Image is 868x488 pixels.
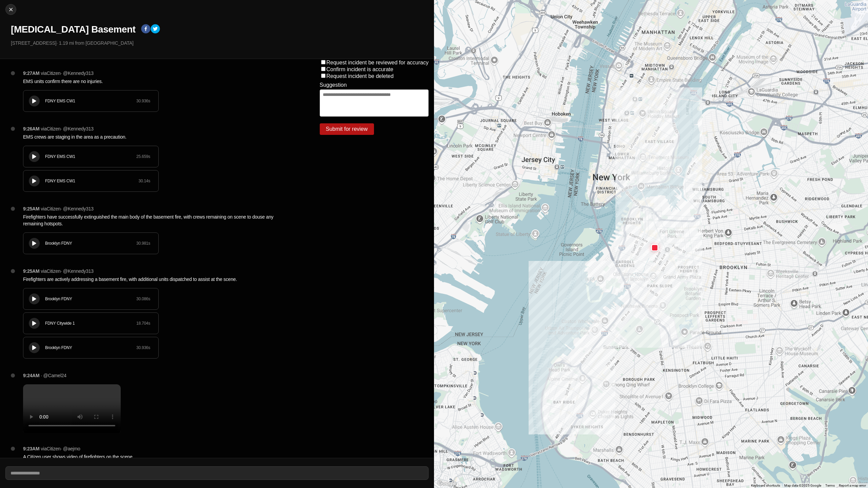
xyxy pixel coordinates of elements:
[136,345,150,350] div: 30.936 s
[320,82,347,88] label: Suggestion
[839,484,866,487] a: Report a map error
[23,268,39,274] p: 9:25AM
[151,24,160,35] button: twitter
[11,40,429,46] p: [STREET_ADDRESS] · 1.19 mi from [GEOGRAPHIC_DATA]
[45,296,136,302] div: Brooklyn FDNY
[5,4,16,15] button: cancel
[327,60,429,65] label: Request incident be reviewed for accuracy
[45,178,138,184] div: FDNY EMS CW1
[136,154,150,159] div: 25.659 s
[320,123,374,135] button: Submit for review
[23,125,39,132] p: 9:26AM
[23,70,39,77] p: 9:27AM
[11,23,136,36] h1: [MEDICAL_DATA] Basement
[136,98,150,104] div: 30.936 s
[23,453,293,460] p: A Citizen user shows video of firefighters on the scene.
[436,479,458,488] a: Open this area in Google Maps (opens a new window)
[136,241,150,246] div: 30.981 s
[41,70,94,77] p: via Citizen · @ Kennedy313
[436,479,458,488] img: Google
[23,134,293,140] p: EMS crews are staging in the area as a precaution.
[23,213,293,227] p: Firefighters have successfully extinguished the main body of the basement fire, with crews remain...
[23,445,39,452] p: 9:23AM
[45,345,136,350] div: Brooklyn FDNY
[138,178,150,184] div: 30.14 s
[23,276,293,283] p: Firefighters are actively addressing a basement fire, with additional units dispatched to assist ...
[45,321,136,326] div: FDNY Citywide 1
[136,321,150,326] div: 18.704 s
[41,445,80,452] p: via Citizen · @ aejmo
[7,6,14,13] img: cancel
[23,372,39,379] p: 9:24AM
[45,241,136,246] div: Brooklyn FDNY
[23,205,39,212] p: 9:25AM
[136,296,150,302] div: 30.086 s
[41,125,94,132] p: via Citizen · @ Kennedy313
[41,268,94,274] p: via Citizen · @ Kennedy313
[327,73,394,79] label: Request incident be deleted
[41,205,94,212] p: via Citizen · @ Kennedy313
[45,154,136,159] div: FDNY EMS CW1
[45,98,136,104] div: FDNY EMS CW1
[751,483,780,488] button: Keyboard shortcuts
[784,484,821,487] span: Map data ©2025 Google
[825,484,835,487] a: Terms (opens in new tab)
[23,78,293,85] p: EMS units confirm there are no injuries.
[327,66,393,72] label: Confirm incident is accurate
[141,24,151,35] button: facebook
[41,372,66,379] p: · @Camel24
